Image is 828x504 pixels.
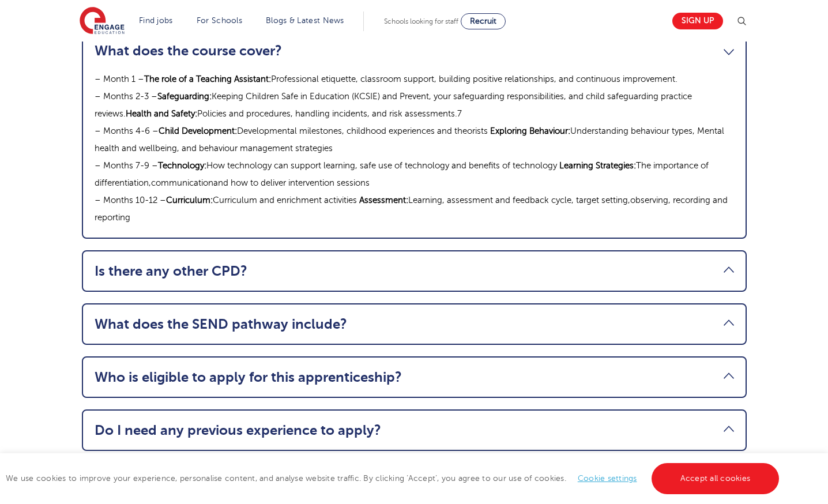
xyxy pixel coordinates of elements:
a: What does the course cover? [95,43,734,59]
span: We use cookies to improve your experience, personalise content, and analyse website traffic. By c... [6,474,782,483]
p: – Months 2-3 – Keeping Children Safe in Education (KCSIE) and Prevent, your safeguarding responsi... [95,88,734,122]
strong: Curriculum: [166,195,213,205]
p: – Months 4-6 – Developmental milestones, childhood experiences and theorists Understanding behavi... [95,122,734,157]
a: Who is eligible to apply for this apprenticeship? [95,369,734,385]
a: Cookie settings [578,474,637,483]
span: Recruit [470,17,496,25]
a: Blogs & Latest News [266,16,344,25]
strong: Exploring Behaviour: [490,126,570,136]
a: Is there any other CPD? [95,263,734,279]
a: Sign up [672,13,723,29]
p: – Month 1 – Professional etiquette, classroom support, building positive relationships, and conti... [95,70,734,88]
a: For Schools [197,16,242,25]
strong: Assessment: [359,195,408,205]
a: What does the SEND pathway include? [95,316,734,332]
a: Find jobs [139,16,173,25]
p: – Months 7-9 – How technology can support learning, safe use of technology and benefits of techno... [95,157,734,191]
strong: Health and Safety: [126,109,197,118]
p: – Months 10-12 – Curriculum and enrichment activities Learning, assessment and feedback cycle, ta... [95,191,734,226]
a: Accept all cookies [652,463,780,494]
a: Recruit [461,13,506,29]
span: Schools looking for staff [384,17,458,25]
strong: The role of a Teaching Assistant: [144,74,271,84]
strong: Technology: [158,161,206,170]
a: Do I need any previous experience to apply? [95,422,734,438]
strong: Safeguarding: [157,92,212,101]
strong: Learning Strategies: [559,161,636,170]
strong: Child Development: [159,126,237,136]
img: Engage Education [80,7,125,36]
